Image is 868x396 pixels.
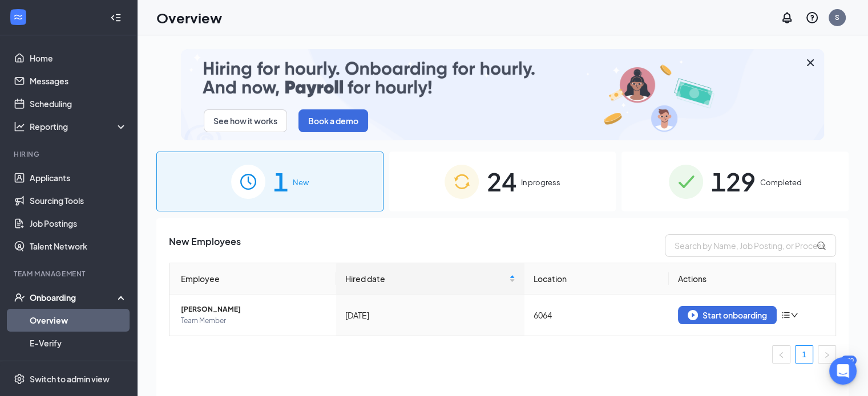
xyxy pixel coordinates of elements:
[30,309,127,332] a: Overview
[772,345,790,364] li: Previous Page
[805,11,819,25] svg: QuestionInfo
[298,109,368,132] button: Book a demo
[273,162,288,201] span: 1
[30,47,127,70] a: Home
[795,345,813,364] li: 1
[293,177,309,188] span: New
[14,373,25,385] svg: Settings
[30,235,127,258] a: Talent Network
[30,189,127,212] a: Sourcing Tools
[781,311,790,320] span: bars
[760,177,802,188] span: Completed
[521,177,560,188] span: In progress
[835,13,839,22] div: S
[14,121,25,132] svg: Analysis
[818,345,836,364] button: right
[30,70,127,92] a: Messages
[669,263,835,295] th: Actions
[524,295,669,336] td: 6064
[30,354,127,377] a: Onboarding Documents
[804,56,817,70] svg: Cross
[110,12,122,23] svg: Collapse
[487,162,516,201] span: 24
[169,234,241,257] span: New Employees
[711,162,756,201] span: 129
[818,345,836,364] li: Next Page
[181,304,327,315] span: [PERSON_NAME]
[678,306,777,324] button: Start onboarding
[13,11,24,23] svg: WorkstreamLogo
[778,352,785,358] span: left
[829,357,857,385] div: Open Intercom Messenger
[14,269,125,279] div: Team Management
[30,92,127,115] a: Scheduling
[14,149,125,159] div: Hiring
[841,356,857,365] div: 100
[345,272,507,285] span: Hired date
[688,310,767,320] div: Start onboarding
[665,234,836,257] input: Search by Name, Job Posting, or Process
[181,315,327,326] span: Team Member
[30,332,127,354] a: E-Verify
[30,212,127,235] a: Job Postings
[780,11,794,25] svg: Notifications
[30,121,128,132] div: Reporting
[204,109,287,132] button: See how it works
[790,311,798,319] span: down
[524,263,669,295] th: Location
[169,263,336,295] th: Employee
[30,166,127,189] a: Applicants
[14,292,25,303] svg: UserCheck
[345,309,515,321] div: [DATE]
[796,346,813,363] a: 1
[30,373,110,385] div: Switch to admin view
[823,352,830,358] span: right
[156,8,222,27] h1: Overview
[772,345,790,364] button: left
[181,49,824,140] img: payroll-small.gif
[30,292,118,303] div: Onboarding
